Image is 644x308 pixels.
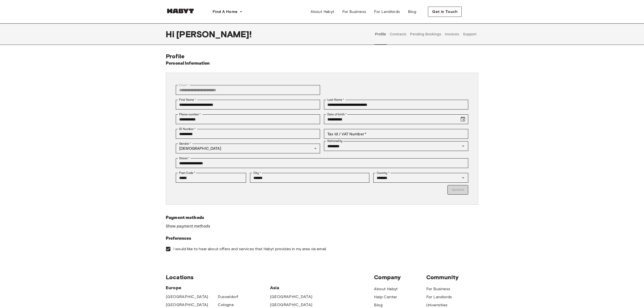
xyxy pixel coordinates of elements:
label: ID Number [179,127,196,131]
a: Show payment methods [166,224,210,229]
label: Post Code [179,171,195,175]
button: Open [460,143,467,149]
a: Cologne [218,302,234,308]
span: Locations [166,274,374,281]
a: Blog [404,7,420,17]
label: Street [179,156,189,160]
a: Blog [374,302,383,308]
a: Help Center [374,294,397,300]
a: For Landlords [370,7,404,17]
span: Get in Touch [432,9,457,15]
h6: Preferences [166,235,478,242]
img: Habyt [166,9,195,13]
a: [GEOGRAPHIC_DATA] [270,302,312,308]
button: Pending Bookings [409,23,442,45]
label: Date of birth [327,112,346,117]
label: Email [179,83,189,87]
span: Profile [166,53,185,60]
span: Find A Home [213,9,238,15]
a: [GEOGRAPHIC_DATA] [166,302,208,308]
span: About Habyt [311,9,334,15]
span: Europe [166,285,270,291]
span: Blog [408,9,416,15]
label: Gender [179,141,191,146]
a: For Business [338,7,370,17]
span: For Landlords [374,9,400,15]
span: For Business [342,9,366,15]
a: About Habyt [307,7,338,17]
label: First Name [179,98,196,102]
span: Hi [166,29,176,39]
button: Contracts [389,23,407,45]
span: Asia [270,285,322,291]
h6: Payment methods [166,214,478,221]
img: avatar [469,7,478,16]
button: Profile [374,23,387,45]
label: Last Name [327,98,344,102]
a: [GEOGRAPHIC_DATA] [166,294,208,300]
button: Support [462,23,477,45]
span: [PERSON_NAME] ! [176,29,252,39]
label: Country [377,171,389,175]
a: Dusseldorf [218,294,238,300]
label: Phone number [179,112,201,117]
a: About Habyt [374,286,398,292]
button: Find A Home [209,7,246,17]
button: Invoices [444,23,460,45]
span: Company [374,274,426,281]
label: Nationality [327,139,343,143]
button: Get in Touch [428,7,462,17]
label: City [253,171,261,175]
h6: Personal Information [166,60,210,67]
button: Open [460,174,467,181]
a: For Landlords [426,294,452,300]
a: Universities [426,302,448,308]
div: [DEMOGRAPHIC_DATA] [176,144,320,153]
span: I would like to hear about offers and services that Habyt provides in my area via email. [173,246,327,252]
span: Community [426,274,478,281]
div: You can't change your email address at the moment. Please reach out to customer support in case y... [176,85,320,95]
a: [GEOGRAPHIC_DATA] [270,294,312,300]
button: Choose date, selected date is Aug 30, 2001 [458,114,468,124]
a: For Business [426,286,450,292]
div: user profile tabs [373,23,478,45]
